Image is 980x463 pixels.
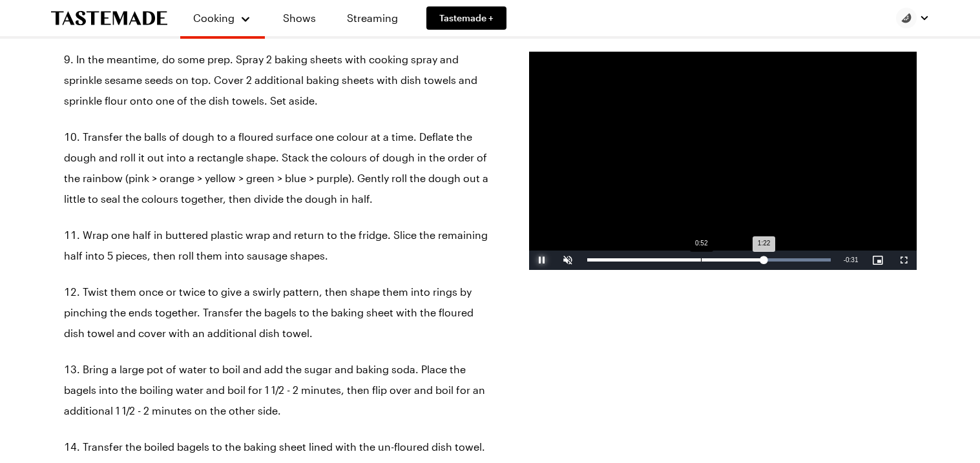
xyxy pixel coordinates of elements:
a: Tastemade + [426,6,506,30]
a: To Tastemade Home Page [51,11,167,26]
button: Picture-in-Picture [865,251,891,270]
li: In the meantime, do some prep. Spray 2 baking sheets with cooking spray and sprinkle sesame seeds... [64,49,490,111]
button: Unmute [555,251,581,270]
button: Cooking [193,5,252,31]
span: Cooking [193,12,235,24]
button: Profile picture [896,8,930,28]
span: - [844,256,846,263]
span: 0:31 [846,256,858,263]
video-js: Video Player [529,52,917,270]
li: Transfer the balls of dough to a floured surface one colour at a time. Deflate the dough and roll... [64,127,490,209]
div: Progress Bar [587,258,831,262]
span: Tastemade + [439,12,494,25]
button: Fullscreen [891,251,917,270]
img: Profile picture [896,8,917,28]
button: Pause [529,251,555,270]
li: Twist them once or twice to give a swirly pattern, then shape them into rings by pinching the end... [64,282,490,344]
li: Bring a large pot of water to boil and add the sugar and baking soda. Place the bagels into the b... [64,359,490,421]
li: Wrap one half in buttered plastic wrap and return to the fridge. Slice the remaining half into 5 ... [64,225,490,266]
